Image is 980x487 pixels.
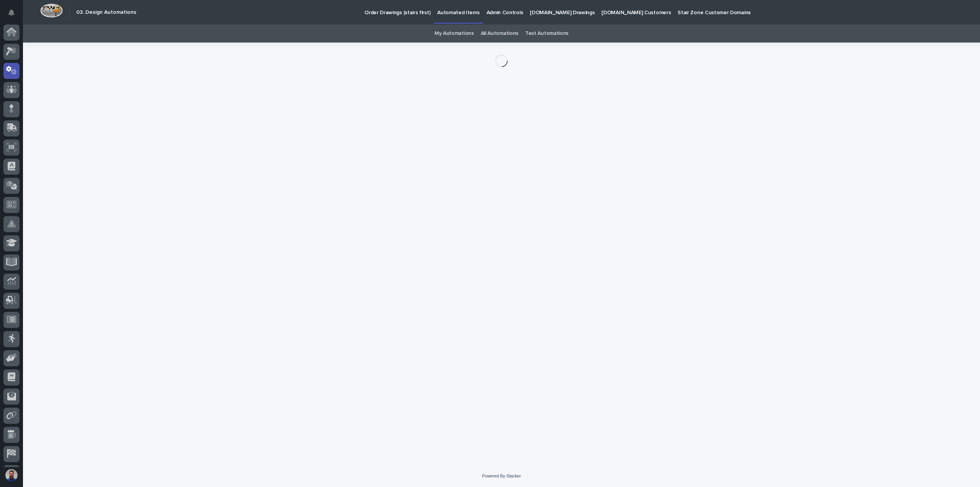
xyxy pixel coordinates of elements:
[40,3,63,18] img: Workspace Logo
[482,474,521,478] a: Powered By Stacker
[3,5,20,21] button: Notifications
[10,9,20,21] div: Notifications
[76,9,136,16] h2: 03. Design Automations
[434,25,474,43] a: My Automations
[3,467,20,483] button: users-avatar
[525,25,568,43] a: Test Automations
[481,25,518,43] a: All Automations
